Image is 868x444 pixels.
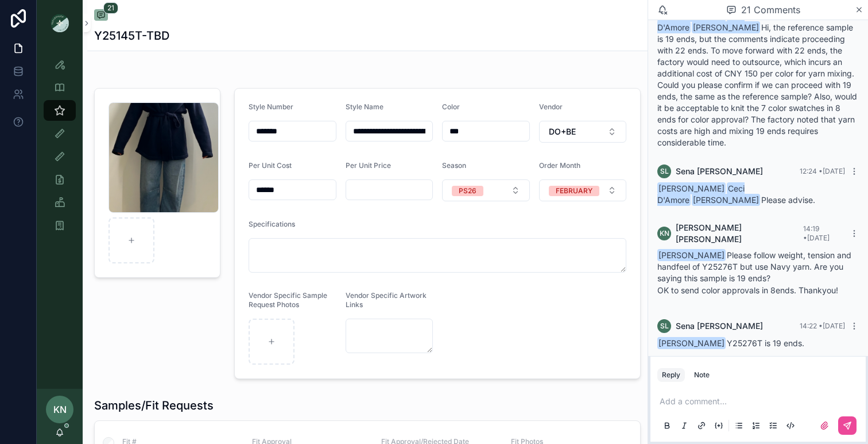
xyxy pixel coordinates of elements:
h1: Y25145T-TBD [94,28,169,44]
span: [PERSON_NAME] [PERSON_NAME] [676,222,803,245]
span: DO+BE [549,126,576,137]
div: PS26 [459,186,476,196]
span: KN [660,229,669,238]
span: Per Unit Cost [249,161,292,170]
span: 14:22 • [DATE] [800,321,845,330]
span: Please advise. [657,183,815,205]
span: Ceci D'Amore [657,10,745,33]
span: Vendor [539,102,563,111]
h1: Samples/Fit Requests [94,397,214,414]
span: Vendor Specific Sample Request Photos [249,291,327,309]
span: [PERSON_NAME] [657,182,726,194]
span: Per Unit Price [346,161,391,170]
span: SL [660,321,669,331]
span: [PERSON_NAME] [657,337,726,349]
span: [PERSON_NAME] [692,21,760,33]
span: Y25276T is 19 ends. [657,338,804,348]
div: Note [694,370,710,380]
button: Reply [657,368,685,382]
p: OK to send color approvals in 8ends. Thankyou! [657,284,859,296]
button: Select Button [539,121,627,143]
span: Color [442,102,460,111]
span: Sena [PERSON_NAME] [676,166,763,177]
span: Vendor Specific Artwork Links [346,291,427,309]
span: [PERSON_NAME] [692,194,760,206]
span: [PERSON_NAME] [657,249,726,261]
span: 12:24 • [DATE] [800,167,845,175]
span: Season [442,161,466,170]
span: 14:19 • [DATE] [803,224,830,242]
button: Note [689,368,714,382]
img: App logo [51,14,69,32]
span: 21 [103,2,118,14]
button: Select Button [442,179,530,201]
span: Specifications [249,220,295,228]
span: Sena [PERSON_NAME] [676,320,763,332]
div: Please follow weight, tension and handfeel of Y25276T but use Navy yarn. Are you saying this samp... [657,250,859,296]
span: Ceci D'Amore [657,182,745,206]
button: 21 [94,9,108,23]
span: SL [660,167,669,176]
div: scrollable content [37,46,83,251]
span: Order Month [539,161,580,170]
span: KN [53,403,67,416]
span: Style Number [249,102,293,111]
button: Select Button [539,179,627,201]
span: Style Name [346,102,383,111]
span: 21 Comments [741,3,800,17]
div: FEBRUARY [556,186,592,196]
